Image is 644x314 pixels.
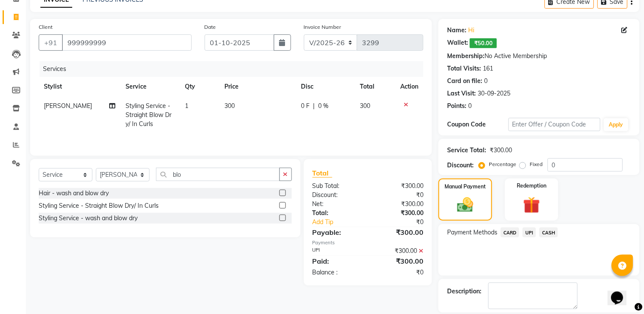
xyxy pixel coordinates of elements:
div: Payable: [306,227,368,237]
span: Payment Methods [447,228,497,237]
th: Action [395,77,423,96]
img: _gift.svg [518,195,545,215]
div: Balance : [306,268,368,277]
div: ₹300.00 [490,146,512,155]
img: _cash.svg [452,196,478,214]
th: Service [120,77,180,96]
label: Date [205,23,216,31]
span: 1 [185,102,189,110]
span: 300 [360,102,371,110]
span: 300 [225,102,235,110]
div: Card on file: [447,77,482,86]
span: Styling Service - Straight Blow Dry/ In Curls [126,102,172,128]
div: ₹300.00 [368,256,430,266]
label: Client [39,23,52,31]
div: Membership: [447,52,485,61]
span: | [313,102,315,111]
label: Redemption [517,182,546,190]
div: Paid: [306,256,368,266]
div: ₹0 [378,218,430,227]
span: 0 F [301,102,310,111]
div: Sub Total: [306,182,368,191]
th: Stylist [39,77,120,96]
label: Manual Payment [445,183,486,191]
a: Hi [468,26,474,35]
th: Disc [296,77,355,96]
label: Fixed [530,160,543,168]
div: Styling Service - Straight Blow Dry/ In Curls [39,201,159,210]
label: Percentage [489,160,516,168]
div: 0 [468,102,472,111]
div: ₹0 [368,268,430,277]
div: Discount: [447,161,474,170]
div: ₹0 [368,191,430,200]
div: ₹300.00 [368,209,430,218]
div: Description: [447,287,481,296]
div: No Active Membership [447,52,631,61]
div: Payments [313,239,424,246]
div: ₹300.00 [368,227,430,237]
div: ₹300.00 [368,246,430,256]
button: +91 [39,34,63,51]
span: CASH [540,228,558,237]
div: Net: [306,200,368,209]
div: 0 [484,77,488,86]
span: CARD [501,228,519,237]
div: Total: [306,209,368,218]
div: UPI [306,246,368,256]
span: Total [313,169,332,178]
div: Points: [447,102,466,111]
div: Coupon Code [447,120,509,129]
label: Invoice Number [304,23,341,31]
input: Search or Scan [156,168,280,181]
input: Search by Name/Mobile/Email/Code [62,34,192,51]
div: Hair - wash and blow dry [39,189,109,198]
div: Styling Service - wash and blow dry [39,214,138,223]
div: 161 [483,64,493,73]
th: Price [220,77,296,96]
span: ₹50.00 [470,38,497,48]
div: Services [40,61,430,77]
div: ₹300.00 [368,182,430,191]
a: Add Tip [306,218,378,227]
div: Wallet: [447,38,468,48]
div: Name: [447,26,466,35]
div: 30-09-2025 [478,89,510,98]
div: Discount: [306,191,368,200]
div: Service Total: [447,146,486,155]
input: Enter Offer / Coupon Code [509,118,601,131]
span: 0 % [319,102,329,111]
div: Last Visit: [447,89,476,98]
span: [PERSON_NAME] [44,102,92,110]
span: UPI [523,228,536,237]
th: Qty [180,77,220,96]
div: ₹300.00 [368,200,430,209]
div: Total Visits: [447,64,481,73]
iframe: chat widget [608,280,635,305]
button: Apply [604,118,629,131]
th: Total [355,77,396,96]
